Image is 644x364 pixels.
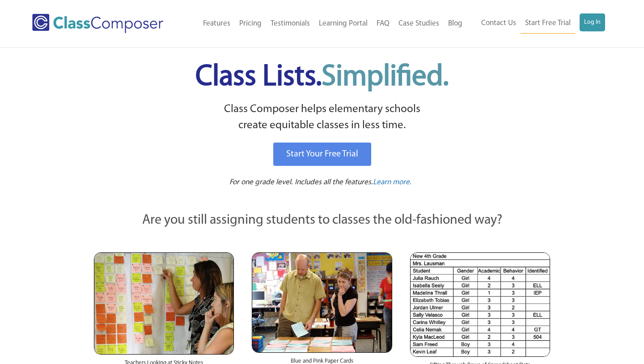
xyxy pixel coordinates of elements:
[394,14,444,34] a: Case Studies
[184,14,467,34] nav: Header Menu
[195,63,449,92] span: Class Lists.
[235,14,266,34] a: Pricing
[521,13,575,34] a: Start Free Trial
[410,252,550,357] img: Spreadsheets
[273,143,371,166] a: Start Your Free Trial
[444,14,467,34] a: Blog
[229,178,373,186] span: For one grade level. Includes all the features.
[373,177,411,188] a: Learn more.
[580,13,605,31] a: Log In
[32,14,163,33] img: Class Composer
[314,14,372,34] a: Learning Portal
[94,211,550,230] p: Are you still assigning students to classes the old-fashioned way?
[286,150,358,159] span: Start Your Free Trial
[252,252,392,352] img: Blue and Pink Paper Cards
[266,14,314,34] a: Testimonials
[372,14,394,34] a: FAQ
[93,101,551,134] p: Class Composer helps elementary schools create equitable classes in less time.
[199,14,235,34] a: Features
[467,13,605,34] nav: Header Menu
[94,252,234,355] img: Teachers Looking at Sticky Notes
[322,63,449,92] span: Simplified.
[477,13,521,33] a: Contact Us
[373,178,411,186] span: Learn more.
